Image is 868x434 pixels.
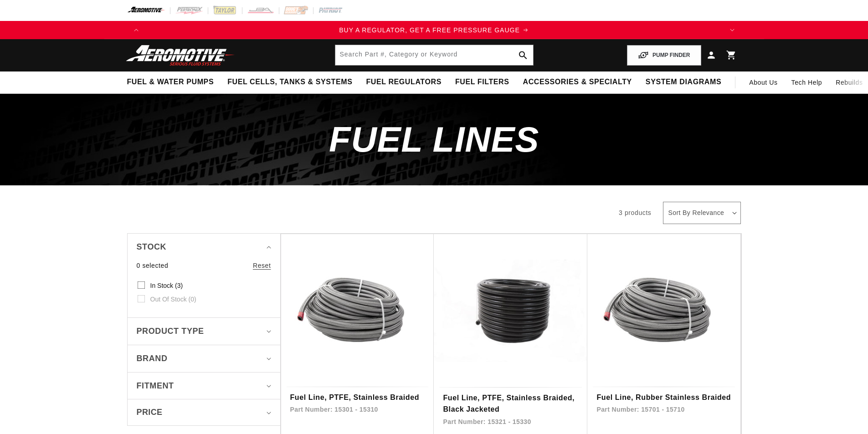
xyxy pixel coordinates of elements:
[137,379,174,393] span: Fitment
[137,240,167,254] span: Stock
[137,399,271,425] summary: Price
[137,325,204,338] span: Product type
[513,45,533,65] button: search button
[150,281,183,290] span: In stock (3)
[646,77,721,87] span: System Diagrams
[104,21,764,39] slideshow-component: Translation missing: en.sections.announcements.announcement_bar
[443,392,578,415] a: Fuel Line, PTFE, Stainless Braided, Black Jacketed
[137,260,169,271] span: 0 selected
[290,392,425,403] a: Fuel Line, PTFE, Stainless Braided
[227,77,352,87] span: Fuel Cells, Tanks & Systems
[627,45,701,66] button: PUMP FINDER
[127,21,145,39] button: Translation missing: en.sections.announcements.previous_announcement
[791,77,822,87] span: Tech Help
[120,71,221,93] summary: Fuel & Water Pumps
[639,71,728,93] summary: System Diagrams
[523,77,632,87] span: Accessories & Specialty
[366,77,441,87] span: Fuel Regulators
[335,45,533,65] input: Search by Part Number, Category or Keyword
[516,71,639,93] summary: Accessories & Specialty
[137,234,271,260] summary: Stock (0 selected)
[221,71,359,93] summary: Fuel Cells, Tanks & Systems
[137,373,271,399] summary: Fitment (0 selected)
[137,345,271,372] summary: Brand (0 selected)
[619,209,651,216] span: 3 products
[836,77,863,87] span: Rebuilds
[596,392,731,403] a: Fuel Line, Rubber Stainless Braided
[127,77,214,87] span: Fuel & Water Pumps
[150,295,196,303] span: Out of stock (0)
[145,25,723,35] a: BUY A REGULATOR, GET A FREE PRESSURE GAUGE
[145,25,723,35] div: 1 of 4
[145,25,723,35] div: Announcement
[137,406,163,419] span: Price
[359,71,448,93] summary: Fuel Regulators
[723,21,741,39] button: Translation missing: en.sections.announcements.next_announcement
[785,71,829,93] summary: Tech Help
[137,318,271,345] summary: Product type (0 selected)
[253,260,271,271] a: Reset
[455,77,509,87] span: Fuel Filters
[137,352,168,365] span: Brand
[123,45,237,66] img: Aeromotive
[339,26,520,34] span: BUY A REGULATOR, GET A FREE PRESSURE GAUGE
[749,79,777,86] span: About Us
[329,119,539,159] span: Fuel Lines
[742,71,784,93] a: About Us
[448,71,516,93] summary: Fuel Filters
